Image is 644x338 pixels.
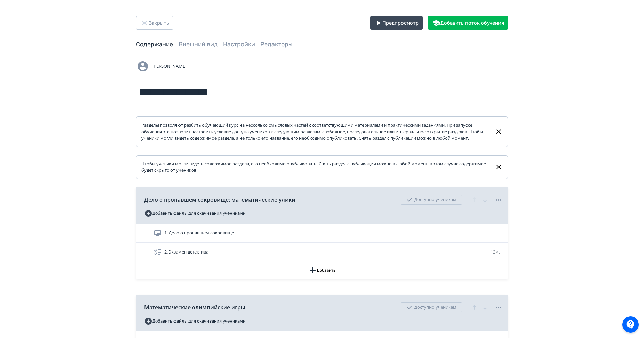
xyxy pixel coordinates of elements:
[152,63,186,70] span: [PERSON_NAME]
[260,41,293,48] a: Редакторы
[136,16,173,30] button: Закрыть
[164,249,208,256] span: 2. Экзамен детектива
[136,262,508,279] button: Добавить
[144,208,246,219] button: Добавить файлы для скачивания учениками
[136,224,508,243] div: 1. Дело о пропавшем сокровище
[370,16,423,30] button: Предпросмотр
[136,41,173,48] a: Содержание
[141,122,489,142] div: Разделы позволяют разбить обучающий курс на несколько смысловых частей с соответствующими материа...
[223,41,255,48] a: Настройки
[401,195,462,205] div: Доступно ученикам
[164,230,234,236] span: 1. Дело о пропавшем сокровище
[141,161,489,174] div: Чтобы ученики могли видеть содержимое раздела, его необходимо опубликовать. Снять раздел с публик...
[179,41,218,48] a: Внешний вид
[136,243,508,262] div: 2. Экзамен детектива12м.
[428,16,508,30] button: Добавить поток обучения
[401,302,462,312] div: Доступно ученикам
[144,316,246,327] button: Добавить файлы для скачивания учениками
[491,249,500,255] span: 12м.
[144,196,295,204] span: Дело о пропавшем сокровище: математические улики
[144,303,245,311] span: Математические олимпийские игры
